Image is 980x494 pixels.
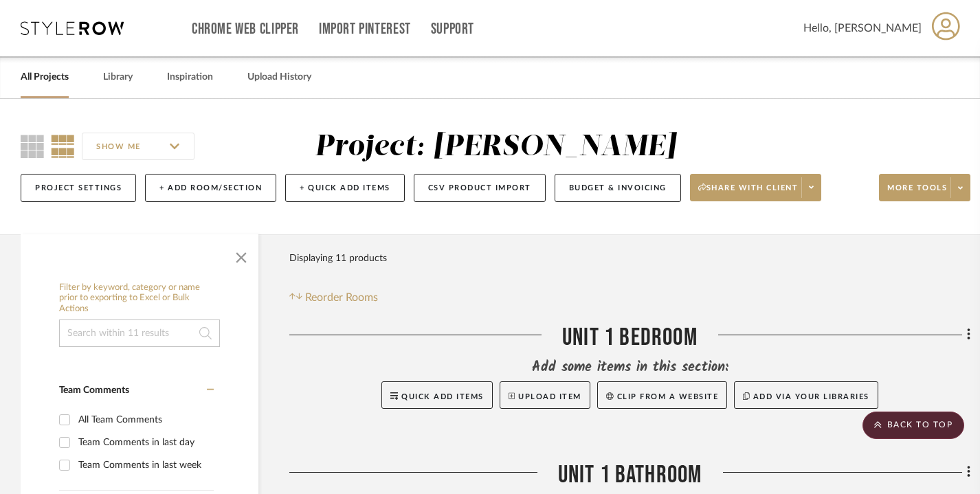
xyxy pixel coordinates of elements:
[698,183,799,203] span: Share with client
[78,454,210,476] div: Team Comments in last week
[690,174,822,201] button: Share with client
[285,174,405,202] button: + Quick Add Items
[21,68,69,87] a: All Projects
[431,23,474,35] a: Support
[289,289,378,306] button: Reorder Rooms
[879,174,970,201] button: More tools
[78,409,210,431] div: All Team Comments
[803,20,922,36] span: Hello, [PERSON_NAME]
[555,174,681,202] button: Budget & Invoicing
[59,319,220,347] input: Search within 11 results
[59,385,129,395] span: Team Comments
[319,23,411,35] a: Import Pinterest
[862,412,964,439] scroll-to-top-button: BACK TO TOP
[227,241,255,269] button: Close
[247,68,311,87] a: Upload History
[103,68,133,87] a: Library
[192,23,299,35] a: Chrome Web Clipper
[401,393,484,401] span: Quick Add Items
[315,133,676,161] div: Project: [PERSON_NAME]
[734,381,878,409] button: Add via your libraries
[59,282,220,315] h6: Filter by keyword, category or name prior to exporting to Excel or Bulk Actions
[289,358,970,377] div: Add some items in this section:
[78,431,210,453] div: Team Comments in last day
[289,245,387,272] div: Displaying 11 products
[414,174,546,202] button: CSV Product Import
[305,289,378,306] span: Reorder Rooms
[381,381,493,409] button: Quick Add Items
[597,381,727,409] button: Clip from a website
[21,174,136,202] button: Project Settings
[500,381,590,409] button: Upload Item
[887,183,947,203] span: More tools
[145,174,276,202] button: + Add Room/Section
[167,68,213,87] a: Inspiration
